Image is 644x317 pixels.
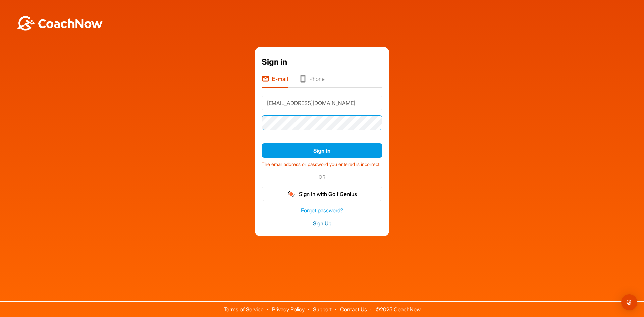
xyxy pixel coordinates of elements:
[313,306,332,313] a: Support
[262,220,382,227] a: Sign Up
[299,75,325,88] li: Phone
[16,16,103,31] img: BwLJSsUCoWCh5upNqxVrqldRgqLPVwmV24tXu5FoVAoFEpwwqQ3VIfuoInZCoVCoTD4vwADAC3ZFMkVEQFDAAAAAElFTkSuQmCC
[262,187,382,201] button: Sign In with Golf Genius
[621,294,637,310] div: Open Intercom Messenger
[272,306,305,313] a: Privacy Policy
[340,306,367,313] a: Contact Us
[262,207,382,214] a: Forgot password?
[287,190,296,198] img: gg_logo
[262,56,382,68] div: Sign in
[262,158,382,168] div: The email address or password you entered is incorrect.
[224,306,264,313] a: Terms of Service
[262,143,382,158] button: Sign In
[262,96,382,110] input: E-mail
[262,75,288,88] li: E-mail
[315,173,329,180] span: OR
[372,302,424,312] span: © 2025 CoachNow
